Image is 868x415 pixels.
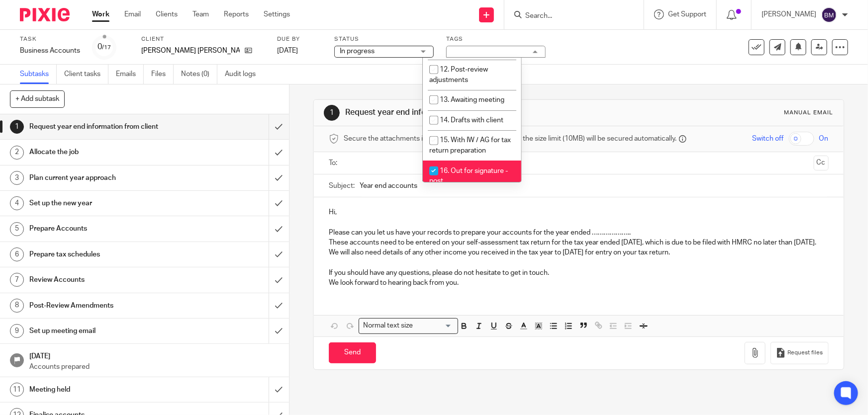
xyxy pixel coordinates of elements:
span: Normal text size [361,321,415,331]
div: 7 [10,273,24,287]
a: Reports [224,9,249,19]
p: Hi, [329,207,828,217]
p: [PERSON_NAME] [762,9,816,19]
h1: Request year end information from client [29,119,182,134]
span: Switch off [753,134,784,144]
p: [PERSON_NAME] [PERSON_NAME] [141,46,240,56]
p: We look forward to hearing back from you. [329,278,828,288]
a: Audit logs [225,65,263,84]
div: 1 [324,105,340,121]
h1: Prepare tax schedules [29,247,182,262]
p: Accounts prepared [29,362,279,372]
img: svg%3E [821,7,837,23]
h1: Meeting held [29,382,182,397]
img: Pixie [20,8,70,21]
a: Settings [264,9,290,19]
div: 3 [10,171,24,185]
h1: Prepare Accounts [29,221,182,236]
div: 2 [10,146,24,160]
a: Subtasks [20,65,57,84]
div: 8 [10,299,24,313]
span: On [819,134,829,144]
label: Client [141,35,265,43]
a: Notes (0) [181,65,217,84]
span: In progress [340,48,375,55]
h1: Set up meeting email [29,324,182,338]
a: Work [92,9,109,19]
a: Clients [156,9,178,19]
h1: Request year end information from client [345,107,600,118]
label: To: [329,158,340,168]
h1: Plan current year approach [29,170,182,185]
p: These accounts need to be entered on your self-assessment tax return for the tax year ended [DATE... [329,238,828,248]
label: Subject: [329,181,355,191]
a: Team [193,9,209,19]
span: 16. Out for signature - post [429,167,508,185]
div: 4 [10,196,24,210]
div: 1 [10,120,24,134]
label: Task [20,35,80,43]
a: Client tasks [64,65,108,84]
span: Request files [788,349,823,357]
p: Please can you let us have your records to prepare your accounts for the year ended ……………….. [329,228,828,238]
input: Search for option [416,321,452,331]
span: [DATE] [277,47,298,54]
div: 0 [98,41,111,53]
div: 11 [10,383,24,397]
h1: [DATE] [29,349,279,361]
div: Search for option [359,318,458,333]
a: Files [151,65,174,84]
div: Manual email [784,109,834,117]
span: 15. With IW / AG for tax return preparation [429,137,511,154]
p: We will also need details of any other income you received in the tax year to [DATE] for entry on... [329,248,828,257]
h1: Set up the new year [29,196,182,211]
span: 13. Awaiting meeting [440,96,504,103]
input: Send [329,342,376,364]
small: /17 [102,45,111,50]
button: + Add subtask [10,90,65,107]
div: 6 [10,248,24,261]
h1: Allocate the job [29,145,182,160]
div: Business Accounts [20,46,80,56]
label: Status [334,35,434,43]
label: Due by [277,35,322,43]
p: If you should have any questions, please do not hesitate to get in touch. [329,268,828,278]
span: Get Support [668,11,706,18]
button: Cc [814,156,829,170]
span: Secure the attachments in this message. Files exceeding the size limit (10MB) will be secured aut... [344,134,676,144]
span: 14. Drafts with client [440,117,503,124]
button: Request files [771,342,828,364]
div: 5 [10,222,24,236]
div: 9 [10,324,24,338]
a: Email [124,9,141,19]
label: Tags [446,35,546,43]
input: Search [524,12,614,21]
h1: Post-Review Amendments [29,298,182,313]
span: 12. Post-review adjustments [429,66,488,83]
a: Emails [116,65,144,84]
h1: Review Accounts [29,272,182,287]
